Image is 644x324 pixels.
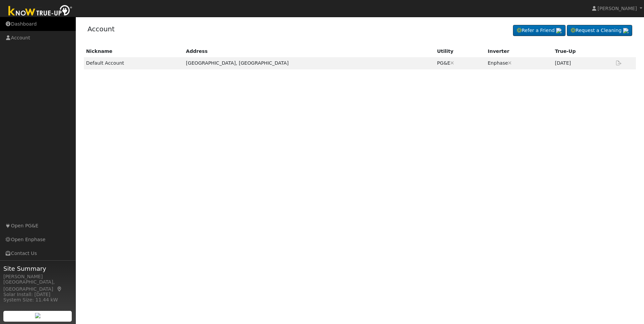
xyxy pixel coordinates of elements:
[567,25,632,36] a: Request a Cleaning
[435,57,485,69] td: PG&E
[508,60,512,66] a: Disconnect
[437,48,483,55] div: Utility
[555,48,610,55] div: True-Up
[615,60,623,66] a: Export Interval Data
[186,48,432,55] div: Address
[84,57,184,69] td: Default Account
[485,57,553,69] td: Enphase
[5,4,76,19] img: Know True-Up
[184,57,435,69] td: [GEOGRAPHIC_DATA], [GEOGRAPHIC_DATA]
[598,6,637,11] span: [PERSON_NAME]
[450,60,454,66] a: Disconnect
[556,28,561,33] img: retrieve
[488,48,550,55] div: Inverter
[513,25,566,36] a: Refer a Friend
[35,313,40,318] img: retrieve
[3,296,72,303] div: System Size: 11.44 kW
[3,291,72,298] div: Solar Install: [DATE]
[552,57,612,69] td: [DATE]
[3,264,72,273] span: Site Summary
[88,25,115,33] a: Account
[3,279,72,293] div: [GEOGRAPHIC_DATA], [GEOGRAPHIC_DATA]
[86,48,181,55] div: Nickname
[623,28,629,33] img: retrieve
[57,286,63,292] a: Map
[3,273,72,280] div: [PERSON_NAME]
